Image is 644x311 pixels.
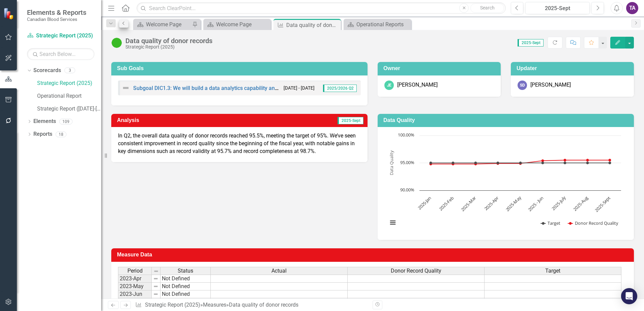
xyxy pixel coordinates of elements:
[118,290,152,298] td: 2023-Jun
[568,220,618,226] button: Show Donor Record Quality
[480,5,495,10] span: Search
[160,275,211,283] td: Not Defined
[384,81,394,90] div: JE
[564,159,566,162] path: 2025-July, 95.5. Donor Record Quality.
[470,3,504,13] button: Search
[621,288,637,304] div: Open Intercom Messenger
[438,195,455,212] text: 2025-Feb
[205,20,269,29] a: Welcome Page
[388,218,398,227] button: View chart menu, Chart
[388,150,394,175] text: Data Quality
[430,162,611,164] g: Target, line 1 of 2 with 9 data points.
[160,290,211,298] td: Not Defined
[397,81,438,89] div: [PERSON_NAME]
[125,37,212,44] div: Data quality of donor records
[530,81,571,89] div: [PERSON_NAME]
[133,85,574,91] a: Subgoal DIC1.3: We will build a data analytics capability and capacity that generates insights, d...
[127,268,143,274] span: Period
[145,302,200,308] a: Strategic Report (2025)
[117,117,229,123] h3: Analysis
[504,195,523,213] text: 2025-May
[137,2,506,14] input: Search ClearPoint...
[284,85,315,91] small: [DATE] - [DATE]
[586,162,589,164] path: 2025-Aug, 95. Target.
[37,105,101,113] a: Strategic Report ([DATE]-[DATE]) (Archive)
[398,132,414,138] text: 100.00%
[153,269,159,274] img: 8DAGhfEEPCf229AAAAAElFTkSuQmCC
[27,48,94,60] input: Search Below...
[323,85,357,92] span: 2025/2026 Q2
[384,132,624,233] svg: Interactive chart
[118,298,152,306] td: [DATE]
[338,117,363,124] span: 2025-Sept
[383,117,631,123] h3: Data Quality
[400,187,414,193] text: 90.00%
[216,20,269,29] div: Welcome Page
[383,65,497,71] h3: Owner
[391,268,441,274] span: Donor Record Quality
[33,130,52,138] a: Reports
[122,84,130,92] img: Not Defined
[117,65,364,71] h3: Sub Goals
[27,8,86,17] span: Elements & Reports
[356,20,409,29] div: Operational Reports
[525,2,590,14] button: 2025-Sept
[626,2,638,14] button: TA
[178,268,193,274] span: Status
[33,118,56,125] a: Elements
[118,132,356,154] span: In Q2, the overall data quality of donor records reached 95.5%, meeting the target of 95%. We’ve ...
[33,67,61,74] a: Scorecards
[37,80,101,87] a: Strategic Report (2025)
[125,44,212,50] div: Strategic Report (2025)
[545,268,560,274] span: Target
[111,37,122,48] img: On Target
[517,65,631,71] h3: Updater
[345,20,409,29] a: Operational Reports
[497,162,499,164] path: 2025-Apr, 95. Target.
[160,283,211,290] td: Not Defined
[519,162,522,164] path: 2025-May, 95. Target.
[518,81,527,90] div: SD
[400,159,414,165] text: 95.00%
[541,162,544,164] path: 2025 - Jun, 95. Target.
[286,21,339,29] div: Data quality of donor records
[59,119,72,124] div: 109
[135,301,368,309] div: » »
[56,131,66,137] div: 18
[609,159,611,162] path: 2025-Sept, 95.5. Donor Record Quality.
[64,68,75,73] div: 3
[160,298,211,306] td: Not Defined
[135,20,191,29] a: Welcome Page
[518,39,544,46] span: 2025-Sept
[528,4,587,12] div: 2025-Sept
[593,195,612,213] text: 2025-Sept
[117,252,631,258] h3: Measure Data
[153,291,158,297] img: 8DAGhfEEPCf229AAAAAElFTkSuQmCC
[430,162,432,164] path: 2025-Jan, 95. Target.
[452,162,455,164] path: 2025-Feb, 95. Target.
[146,20,191,29] div: Welcome Page
[416,195,433,211] text: 2025-Jan
[609,162,611,164] path: 2025-Sept, 95. Target.
[460,195,477,213] text: 2025-Mar
[474,162,477,164] path: 2025-Mar, 95. Target.
[271,268,287,274] span: Actual
[118,275,152,283] td: 2023-Apr
[384,132,627,233] div: Chart. Highcharts interactive chart.
[27,32,94,40] a: Strategic Report (2025)
[572,195,589,213] text: 2025-Aug
[37,92,101,100] a: Operational Report
[118,283,152,290] td: 2023-May
[27,17,86,22] small: Canadian Blood Services
[3,7,15,19] img: ClearPoint Strategy
[550,195,567,212] text: 2025-July
[541,220,561,226] button: Show Target
[153,284,158,289] img: 8DAGhfEEPCf229AAAAAElFTkSuQmCC
[564,162,566,164] path: 2025-July, 95. Target.
[483,195,500,212] text: 2025-Apr
[153,276,158,281] img: 8DAGhfEEPCf229AAAAAElFTkSuQmCC
[229,302,298,308] div: Data quality of donor records
[203,302,226,308] a: Measures
[527,195,545,213] text: 2025 - Jun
